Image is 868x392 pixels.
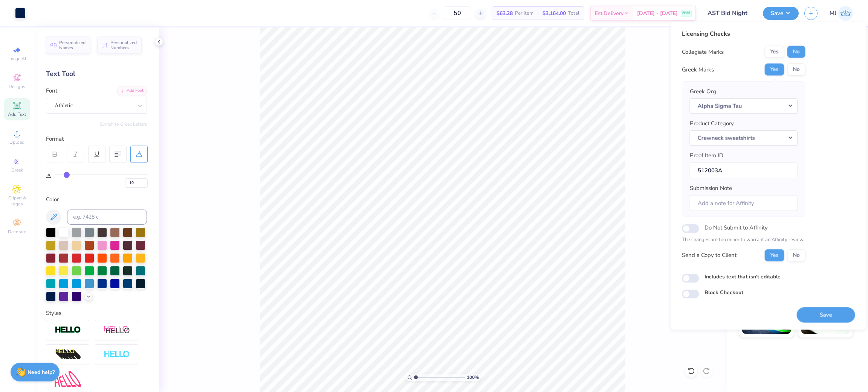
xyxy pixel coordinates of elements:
button: No [787,46,805,58]
label: Proof Item ID [690,151,723,160]
button: No [787,64,805,76]
button: No [787,249,805,261]
input: Untitled Design [702,6,757,21]
label: Submission Note [690,184,732,193]
img: Mark Joshua Mullasgo [838,6,853,21]
input: Add a note for Affinity [690,195,798,211]
span: Personalized Names [59,40,86,50]
span: $63.28 [497,9,513,17]
span: Decorate [8,229,26,235]
span: Total [568,9,579,17]
span: Personalized Numbers [110,40,137,50]
label: Do Not Submit to Affinity [704,223,768,232]
span: Upload [9,139,24,145]
span: Add Text [8,111,26,117]
div: Styles [46,309,147,318]
span: FREE [682,11,690,16]
span: [DATE] - [DATE] [637,9,678,17]
button: Alpha Sigma Tau [690,98,798,114]
div: Greek Marks [682,65,714,74]
span: Clipart & logos [4,195,30,207]
span: Per Item [515,9,533,17]
div: Text Tool [46,69,147,79]
p: The changes are too minor to warrant an Affinity review. [682,236,805,244]
img: 3d Illusion [55,349,81,361]
button: Save [797,307,855,322]
div: Collegiate Marks [682,47,724,56]
label: Greek Org [690,87,716,96]
button: Crewneck sweatshirts [690,130,798,146]
label: Font [46,87,57,95]
button: Switch to Greek Letters [100,121,147,127]
div: Format [46,135,148,143]
input: – – [443,6,472,20]
button: Yes [765,64,784,76]
label: Includes text that isn't editable [704,272,781,280]
span: 100 % [467,374,479,381]
label: Block Checkout [704,288,743,296]
img: Shadow [104,325,130,335]
button: Yes [765,249,784,261]
div: Send a Copy to Client [682,251,737,260]
input: e.g. 7428 c [67,210,147,225]
span: Designs [9,84,25,90]
button: Save [763,7,799,20]
span: Greek [11,167,23,173]
label: Product Category [690,119,734,128]
img: Negative Space [104,350,130,359]
span: MJ [830,9,836,18]
img: Stroke [55,326,81,334]
div: Add Font [117,87,147,95]
span: Est. Delivery [595,9,623,17]
span: $3,164.00 [542,9,566,17]
div: Color [46,195,147,204]
div: Licensing Checks [682,29,805,38]
button: Yes [765,46,784,58]
span: Image AI [8,56,26,62]
a: MJ [830,6,853,21]
img: Free Distort [55,371,81,387]
strong: Need help? [28,369,55,376]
